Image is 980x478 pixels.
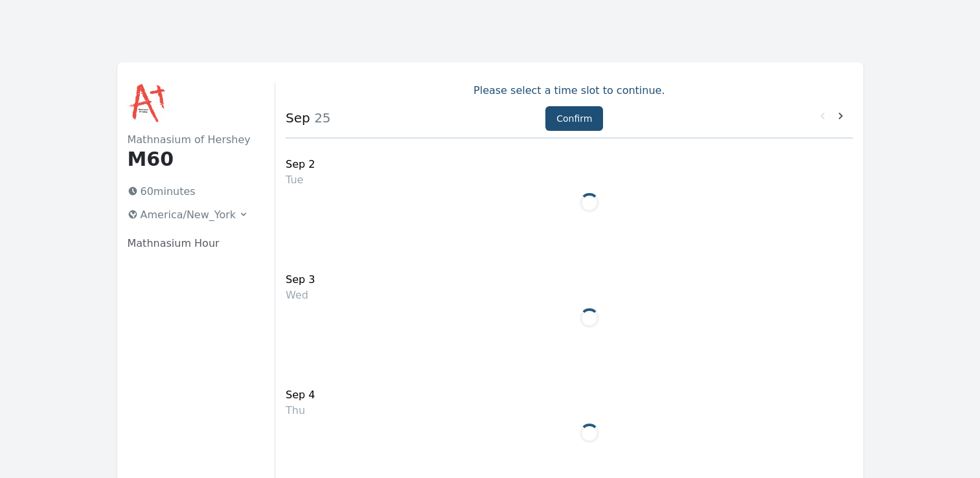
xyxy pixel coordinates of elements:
p: Mathnasium Hour [128,236,255,251]
h1: M60 [128,148,255,171]
button: America/New_York [122,205,255,225]
p: Please select a time slot to continue. [286,83,852,98]
div: Sep 4 [286,387,315,403]
div: Sep 3 [286,272,315,288]
div: Thu [286,403,315,418]
button: Confirm [545,106,603,131]
div: Sep 2 [286,157,315,172]
p: 60 minutes [122,181,255,202]
strong: Sep [286,110,310,126]
img: Mathnasium of Hershey [128,83,169,124]
div: Wed [286,288,315,303]
div: Tue [286,172,315,188]
h2: Mathnasium of Hershey [128,132,255,148]
span: 25 [310,110,331,126]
